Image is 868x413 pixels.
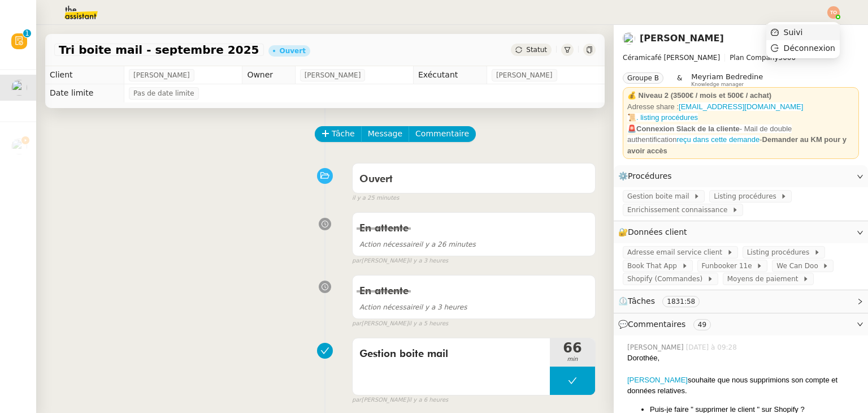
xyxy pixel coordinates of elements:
span: Knowledge manager [691,81,744,88]
span: 66 [550,341,595,355]
span: Listing procédures [714,191,780,202]
span: Action nécessaire [359,240,419,248]
span: En attente [359,223,409,234]
span: il y a 3 heures [359,303,467,311]
span: Céramicafé [PERSON_NAME] [623,54,720,62]
td: Owner [242,66,295,84]
span: il y a 25 minutes [352,193,400,203]
span: We Can Doo [776,260,822,272]
span: ⚙️ [618,170,677,183]
small: [PERSON_NAME] [352,319,448,329]
span: & [677,72,682,87]
span: Meyriam Bedredine [691,72,763,81]
span: En attente [359,286,409,296]
span: Listing procédures [747,247,814,258]
span: Pas de date limite [133,88,194,99]
strong: 💰 Niveau 2 (3500€ / mois et 500€ / achat) [627,91,771,100]
a: reçu dans cette demande [676,135,759,144]
span: Book That App [627,260,682,272]
td: Client [45,66,124,84]
span: il y a 6 heures [409,395,449,405]
span: il y a 26 minutes [359,240,476,248]
span: Plan Company [730,54,778,62]
a: [PERSON_NAME] [640,33,724,44]
nz-badge-sup: 1 [23,29,31,37]
img: users%2F9mvJqJUvllffspLsQzytnd0Nt4c2%2Favatar%2F82da88e3-d90d-4e39-b37d-dcb7941179ae [11,139,27,154]
span: Gestion boite mail [627,191,693,202]
span: Procédures [628,171,672,180]
span: par [352,319,362,329]
strong: Connexion Slack de la cliente [636,124,740,133]
span: Action nécessaire [359,303,419,311]
div: - [627,123,854,157]
div: Ouvert [280,48,306,54]
p: 1 [25,29,29,40]
span: 🔐 [618,226,692,239]
span: Commentaire [415,127,469,140]
nz-tag: 49 [693,319,711,330]
button: Commentaire [409,126,476,142]
button: Message [361,126,409,142]
div: 🔐Données client [614,221,868,243]
span: Adresse email service client [627,247,727,258]
a: 📜. listing procédures [627,113,698,122]
span: Shopify (Commandes) [627,273,707,285]
span: 🚨 [627,124,636,133]
span: 💬 [618,320,715,329]
button: Tâche [315,126,362,142]
span: Enrichissement connaissance [627,204,732,216]
div: Adresse share : [627,101,854,113]
nz-tag: 1831:58 [662,296,700,307]
a: [PERSON_NAME] [627,376,688,384]
span: Suivi [784,28,803,37]
span: Moyens de paiement [727,273,802,285]
span: Gestion boite mail [359,346,543,363]
span: par [352,395,362,405]
span: Funbooker 11e [702,260,757,272]
td: Exécutant [413,66,487,84]
div: Dorothée, [627,352,859,364]
span: [PERSON_NAME] [305,70,361,81]
app-user-label: Knowledge manager [691,72,763,87]
span: ⏲️ [618,296,709,306]
div: ⏲️Tâches 1831:58 [614,290,868,312]
strong: Demander au KM pour y avoir accès [627,135,847,155]
span: [PERSON_NAME] [496,70,553,81]
span: il y a 5 heures [409,319,449,329]
span: min [550,355,595,364]
span: Déconnexion [784,44,835,53]
a: [EMAIL_ADDRESS][DOMAIN_NAME] [679,102,803,111]
div: souhaite que nous supprimions son compte et données relatives. [627,375,859,397]
span: Tâche [332,127,355,140]
small: [PERSON_NAME] [352,256,448,266]
span: [PERSON_NAME] [627,342,686,352]
span: [DATE] à 09:28 [686,342,739,352]
span: [PERSON_NAME] [133,70,190,81]
span: par [352,256,362,266]
span: Données client [628,227,687,236]
small: [PERSON_NAME] [352,395,448,405]
div: ⚙️Procédures [614,165,868,187]
span: Tâches [628,296,655,306]
span: Ouvert [359,174,393,184]
img: svg [827,6,840,19]
span: Statut [526,46,547,54]
img: users%2F9mvJqJUvllffspLsQzytnd0Nt4c2%2Favatar%2F82da88e3-d90d-4e39-b37d-dcb7941179ae [623,32,635,45]
nz-tag: Groupe B [623,72,663,84]
span: il y a 3 heures [409,256,449,266]
span: Commentaires [628,320,685,329]
div: 💬Commentaires 49 [614,313,868,335]
img: users%2F9mvJqJUvllffspLsQzytnd0Nt4c2%2Favatar%2F82da88e3-d90d-4e39-b37d-dcb7941179ae [11,80,27,96]
span: Message [368,127,402,140]
span: Tri boite mail - septembre 2025 [59,44,259,55]
td: Date limite [45,84,124,102]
